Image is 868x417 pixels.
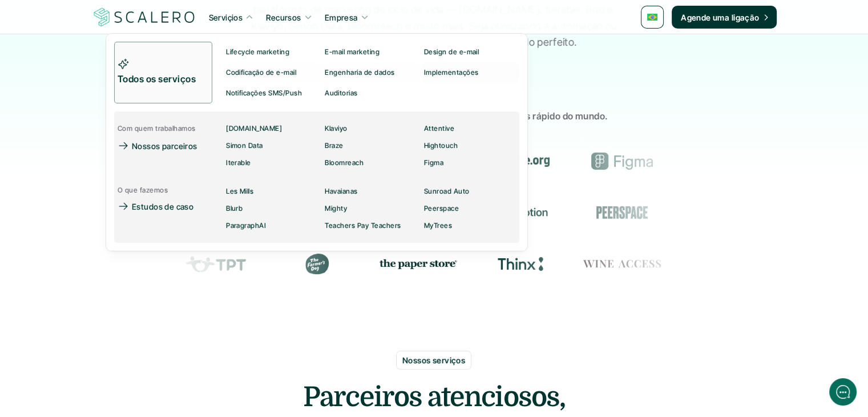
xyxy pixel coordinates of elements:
p: E-mail marketing [325,48,380,56]
div: Thinx [470,254,549,274]
img: Scalero company logo [92,6,197,28]
a: Hightouch [421,137,519,154]
span: New conversation [74,158,137,167]
p: Engenharia de dados [325,69,395,77]
a: ParagraphAI [223,217,321,234]
a: Scalero company logo [92,7,197,27]
div: Figma [562,151,640,171]
a: Todos os serviços [114,42,212,103]
a: Iterable [223,154,321,171]
p: Empresa [325,11,358,23]
p: Lifecycle marketing [226,48,289,56]
a: Braze [322,137,421,154]
p: Nossos parceiros [132,140,197,152]
span: We run on Gist [95,343,144,351]
div: Resy [668,202,747,223]
p: Hightouch [424,142,458,150]
p: Mighty [325,205,348,212]
p: Iterable [226,159,251,167]
p: Braze [325,142,344,150]
p: Estudos de caso [132,201,193,212]
h2: Let us know if we can help with lifecycle marketing. [17,76,211,131]
a: Mighty [322,200,421,217]
p: Havaianas [325,187,358,195]
a: Lifecycle marketing [223,42,321,62]
p: Agende uma ligação [681,11,760,23]
a: Bloomreach [322,154,421,171]
a: Teachers Pay Teachers [322,217,421,234]
p: Teachers Pay Teachers [325,222,401,230]
a: MyTrees [421,217,519,234]
a: [DOMAIN_NAME] [223,120,321,137]
a: Peerspace [421,200,519,217]
a: Implementações [421,62,519,83]
p: Codificação de e-mail [226,69,296,77]
a: Havaianas [322,183,421,200]
p: MyTrees [424,222,452,230]
a: Agende uma ligação [672,6,777,29]
a: Nossos parceiros [114,137,208,154]
a: Codificação de e-mail [223,62,321,83]
div: Notion [465,202,544,223]
p: Todos os serviços [118,72,202,87]
div: Peerspace [567,202,645,223]
p: Com quem trabalhamos [118,125,196,133]
img: the paper store [369,256,447,271]
a: Les Mills [223,183,321,200]
a: E-mail marketing [322,42,421,62]
a: Estudos de caso [114,198,212,215]
div: Teachers Pay Teachers [165,254,244,274]
div: Wine Access [572,254,651,274]
a: Blurb [223,200,321,217]
p: Design de e-mail [424,48,479,56]
a: Simon Data [223,137,321,154]
p: Nossos serviços [402,354,465,366]
p: Sunroad Auto [424,187,470,195]
a: Auditorias [321,83,418,103]
img: Groome [675,154,730,168]
div: change.org [460,151,539,171]
p: Klaviyo [325,125,348,133]
p: Recursos [266,11,301,23]
div: Prose [673,254,752,274]
p: O que fazemos [118,186,168,194]
a: Notificações SMS/Push [223,83,321,103]
p: Les Mills [226,187,253,195]
iframe: gist-messenger-bubble-iframe [829,378,857,406]
button: New conversation [18,151,211,174]
a: Engenharia de dados [322,62,421,83]
h1: Hi! Welcome to [GEOGRAPHIC_DATA]. [17,55,211,74]
a: Sunroad Auto [421,183,519,200]
a: Attentive [421,120,519,137]
p: Simon Data [226,142,263,150]
p: Attentive [424,125,454,133]
p: Bloomreach [325,159,364,167]
p: Implementações [424,69,479,77]
a: Design de e-mail [421,42,519,62]
p: Peerspace [424,205,459,212]
div: The Farmer's Dog [267,254,346,274]
p: [DOMAIN_NAME] [226,125,282,133]
p: Figma [424,159,443,167]
p: ParagraphAI [226,222,266,230]
p: Auditorias [325,89,358,97]
p: Serviçios [209,11,243,23]
a: Klaviyo [322,120,421,137]
a: Figma [421,154,519,171]
p: Blurb [226,205,243,212]
p: Notificações SMS/Push [226,89,302,97]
